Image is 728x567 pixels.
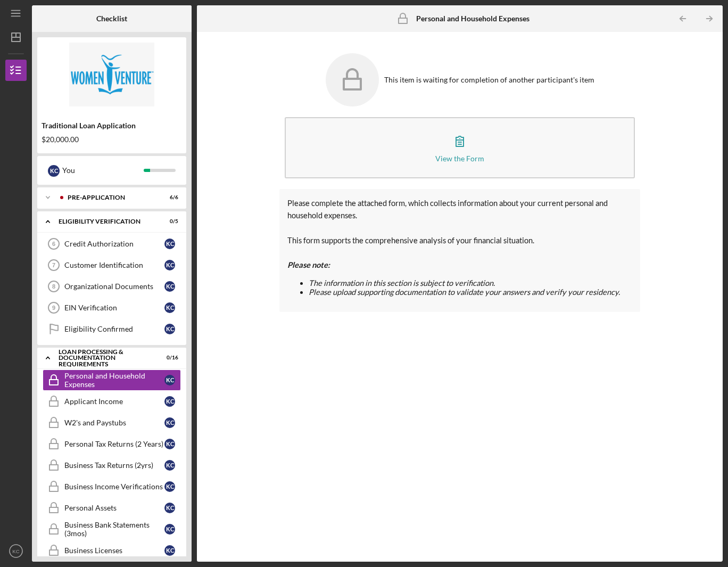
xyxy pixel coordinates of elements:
span: This form supports the comprehensive analysis of your financial situation. [287,236,534,245]
div: Customer Identification [64,261,164,269]
span: The information in this section is subject to verification. [309,278,495,287]
tspan: 7 [52,262,55,268]
span: Please upload supporting documentation to validate your answers and verify your residency. [309,287,620,297]
a: Personal AssetsKC [43,497,181,519]
div: K C [164,375,175,385]
button: KC [5,540,27,562]
div: W2's and Paystubs [64,418,164,427]
a: Business Income VerificationsKC [43,476,181,497]
a: 9EIN VerificationKC [43,297,181,318]
div: $20,000.00 [42,135,182,144]
div: K C [164,460,175,471]
div: K C [164,396,175,407]
div: Personal Tax Returns (2 Years) [64,440,164,448]
div: Business Licenses [64,546,164,555]
span: Please complete the attached form, which collects information about your current personal and hou... [287,199,608,220]
div: 0 / 16 [159,355,178,361]
a: 6Credit AuthorizationKC [43,233,181,254]
a: Business Bank Statements (3mos)KC [43,519,181,540]
a: Applicant IncomeKC [43,391,181,412]
div: Loan Processing & Documentation Requirements [59,349,152,367]
div: K C [164,260,175,270]
a: Business LicensesKC [43,540,181,561]
div: Credit Authorization [64,240,164,248]
div: Organizational Documents [64,282,164,291]
div: K C [164,281,175,292]
a: Personal Tax Returns (2 Years)KC [43,433,181,455]
div: Pre-Application [68,194,152,201]
button: View the Form [285,117,635,178]
div: K C [164,324,175,334]
div: Business Tax Returns (2yrs) [64,461,164,470]
div: K C [164,503,175,513]
div: K C [164,524,175,535]
div: K C [164,239,175,249]
div: This item is waiting for completion of another participant's item [384,76,594,84]
a: 8Organizational DocumentsKC [43,276,181,297]
img: Product logo [37,43,186,106]
text: KC [12,548,19,554]
a: W2's and PaystubsKC [43,412,181,433]
div: Eligibility Verification [59,218,152,225]
div: Business Bank Statements (3mos) [64,521,164,538]
b: Checklist [96,14,127,23]
a: 7Customer IdentificationKC [43,254,181,276]
div: K C [164,302,175,313]
div: K C [48,165,60,177]
b: Personal and Household Expenses [416,14,530,23]
div: 6 / 6 [159,194,178,201]
div: K C [164,439,175,449]
div: Business Income Verifications [64,482,164,491]
div: 0 / 5 [159,218,178,225]
tspan: 6 [52,241,55,247]
strong: Please note: [287,260,330,269]
div: Personal Assets [64,504,164,512]
a: Business Tax Returns (2yrs)KC [43,455,181,476]
div: View the Form [435,154,484,162]
div: Traditional Loan Application [42,121,182,130]
a: Eligibility ConfirmedKC [43,318,181,340]
div: Applicant Income [64,397,164,406]
div: K C [164,417,175,428]
tspan: 8 [52,283,55,290]
div: Personal and Household Expenses [64,372,164,389]
div: K C [164,481,175,492]
div: EIN Verification [64,303,164,312]
div: Eligibility Confirmed [64,325,164,333]
div: You [62,161,144,179]
tspan: 9 [52,305,55,311]
a: Personal and Household ExpensesKC [43,369,181,391]
div: K C [164,545,175,556]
